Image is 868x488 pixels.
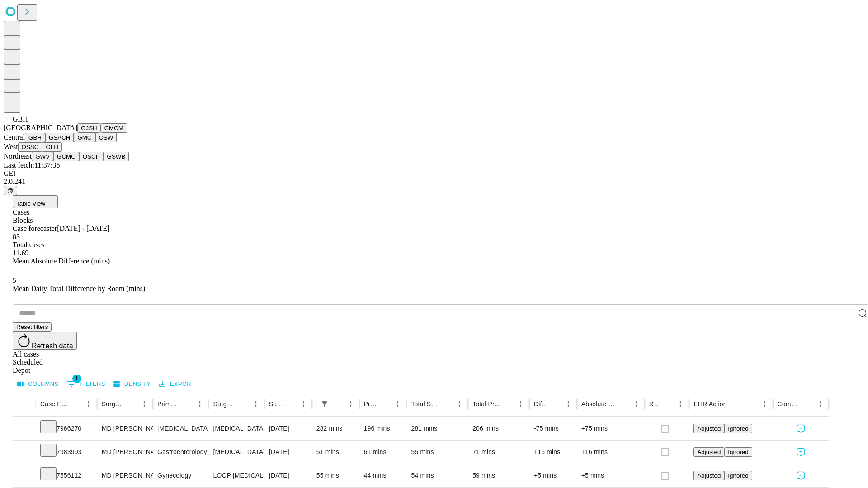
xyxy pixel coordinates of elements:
[40,464,93,487] div: 7556112
[4,161,60,169] span: Last fetch: 11:37:36
[40,400,69,408] div: Case Epic Id
[32,152,53,161] button: GWV
[693,424,724,433] button: Adjusted
[65,377,108,391] button: Show filters
[411,464,463,487] div: 54 mins
[411,441,463,464] div: 55 mins
[778,400,800,408] div: Comments
[649,400,661,408] div: Resolved in EHR
[581,400,616,408] div: Absolute Difference
[74,133,95,142] button: GMC
[181,398,193,410] button: Sort
[758,398,771,410] button: Menu
[318,398,331,410] div: 1 active filter
[581,441,640,464] div: +16 mins
[316,417,355,440] div: 282 mins
[4,133,25,141] span: Central
[13,249,28,257] span: 11.69
[269,417,307,440] div: [DATE]
[440,398,453,410] button: Sort
[125,398,138,410] button: Sort
[697,449,721,455] span: Adjusted
[13,115,28,123] span: GBH
[617,398,630,410] button: Sort
[13,277,16,284] span: 5
[693,447,724,457] button: Adjusted
[77,123,101,133] button: GJSH
[18,468,31,484] button: Expand
[364,417,402,440] div: 196 mins
[213,400,236,408] div: Surgery Name
[4,169,864,178] div: GEI
[630,398,642,410] button: Menu
[693,400,726,408] div: EHR Action
[40,441,93,464] div: 7983993
[213,441,259,464] div: [MEDICAL_DATA] FLEXIBLE PROXIMAL DIAGNOSTIC
[157,377,197,391] button: Export
[250,398,262,410] button: Menu
[13,322,52,332] button: Reset filters
[18,445,31,460] button: Expand
[728,472,748,479] span: Ignored
[364,400,378,408] div: Predicted In Room Duration
[581,464,640,487] div: +5 mins
[728,449,748,455] span: Ignored
[13,285,145,292] span: Mean Daily Total Difference by Room (mins)
[316,441,355,464] div: 51 mins
[13,241,44,249] span: Total cases
[18,421,31,437] button: Expand
[534,417,572,440] div: -75 mins
[40,417,93,440] div: 7966270
[16,200,45,207] span: Table View
[728,398,741,410] button: Sort
[13,195,58,208] button: Table View
[269,400,283,408] div: Surgery Date
[157,400,180,408] div: Primary Service
[13,332,77,350] button: Refresh data
[344,398,357,410] button: Menu
[13,225,57,232] span: Case forecaster
[693,471,724,480] button: Adjusted
[111,377,153,391] button: Density
[53,152,79,161] button: GCMC
[332,398,344,410] button: Sort
[4,186,17,195] button: @
[269,441,307,464] div: [DATE]
[57,225,109,232] span: [DATE] - [DATE]
[316,400,317,408] div: Scheduled In Room Duration
[562,398,575,410] button: Menu
[661,398,674,410] button: Sort
[284,398,297,410] button: Sort
[102,400,124,408] div: Surgeon Name
[4,124,77,131] span: [GEOGRAPHIC_DATA]
[42,142,61,152] button: GLH
[70,398,82,410] button: Sort
[534,400,548,408] div: Difference
[514,398,527,410] button: Menu
[472,464,525,487] div: 59 mins
[472,441,525,464] div: 71 mins
[581,417,640,440] div: +75 mins
[213,464,259,487] div: LOOP [MEDICAL_DATA] EXCISION PROCEDURE
[102,441,148,464] div: MD [PERSON_NAME]
[82,398,95,410] button: Menu
[4,178,864,186] div: 2.0.241
[316,464,355,487] div: 55 mins
[801,398,814,410] button: Sort
[534,441,572,464] div: +16 mins
[157,464,204,487] div: Gynecology
[453,398,466,410] button: Menu
[724,447,752,457] button: Ignored
[16,324,48,330] span: Reset filters
[101,123,127,133] button: GMCM
[104,152,129,161] button: GSWB
[549,398,562,410] button: Sort
[102,417,148,440] div: MD [PERSON_NAME]
[7,187,14,194] span: @
[193,398,206,410] button: Menu
[269,464,307,487] div: [DATE]
[472,400,501,408] div: Total Predicted Duration
[157,417,204,440] div: [MEDICAL_DATA]
[213,417,259,440] div: [MEDICAL_DATA] SIMPLE COMPLETE
[724,471,752,480] button: Ignored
